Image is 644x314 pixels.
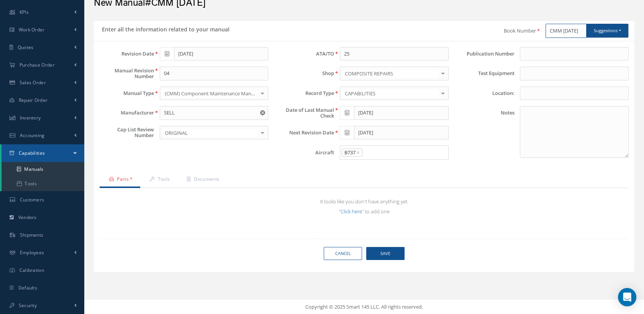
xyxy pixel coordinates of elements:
label: Aircraft [274,150,334,155]
button: Reset [259,106,268,120]
a: Capabilities [2,144,84,162]
label: Publication Number [454,51,515,57]
a: Parts * [100,172,140,188]
span: ORIGINAL [163,129,258,137]
span: Employees [20,249,44,256]
span: Calibration [20,267,44,273]
span: Shipments [20,232,44,238]
button: Suggestions [587,24,628,38]
label: Revision Date [94,51,154,57]
span: CAPABILITIES [343,90,438,97]
span: Work Order [19,26,45,33]
span: Quotes [18,44,34,51]
span: Sales Order [20,79,46,86]
label: Book Number [472,27,540,35]
label: Manufacturer [94,110,154,116]
span: Save [366,247,405,260]
span: Inventory [20,114,41,121]
button: Remove option [356,149,360,155]
label: Next Revision Date [274,130,334,136]
span: Capabilities [19,150,45,156]
span: Customers [20,196,44,203]
span: Purchase Order [20,62,55,68]
a: Manuals [2,162,84,177]
h5: Enter all the information related to your manual [100,24,229,33]
a: Cancel [324,247,362,260]
label: Notes [454,106,515,158]
label: Shop [274,70,334,76]
span: Defaults [18,285,37,291]
label: Manual Revision Number [94,68,154,79]
label: ATA/TO [274,51,334,57]
div: Copyright © 2025 Smart 145 LLC. All rights reserved. [92,303,636,311]
a: Tools [140,172,177,188]
span: B737 [342,149,362,157]
td: It looks like you don't have anything yet. " " to add one [107,196,621,217]
label: Cap List Review Number [94,127,154,138]
a: Click here [341,208,362,215]
label: Date of Last Manual Check [274,107,334,119]
span: COMPOSITE REPAIRS [343,70,438,77]
span: Vendors [18,214,37,221]
span: × [356,148,360,157]
span: Repair Order [19,97,48,103]
a: Documents [177,172,227,188]
span: (CMM) Component Maintenance Manual [163,90,258,97]
label: Test Equipment [454,70,515,76]
label: Record Type [274,90,334,96]
svg: Reset [260,110,265,115]
div: Open Intercom Messenger [618,288,636,306]
label: Manual Type [94,90,154,96]
span: Security [19,302,37,309]
textarea: Notes [520,106,629,158]
span: Accounting [20,132,45,139]
span: KPIs [20,9,29,15]
input: Search for option [363,149,444,157]
label: Location: [454,90,515,96]
a: Tools [2,177,84,191]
